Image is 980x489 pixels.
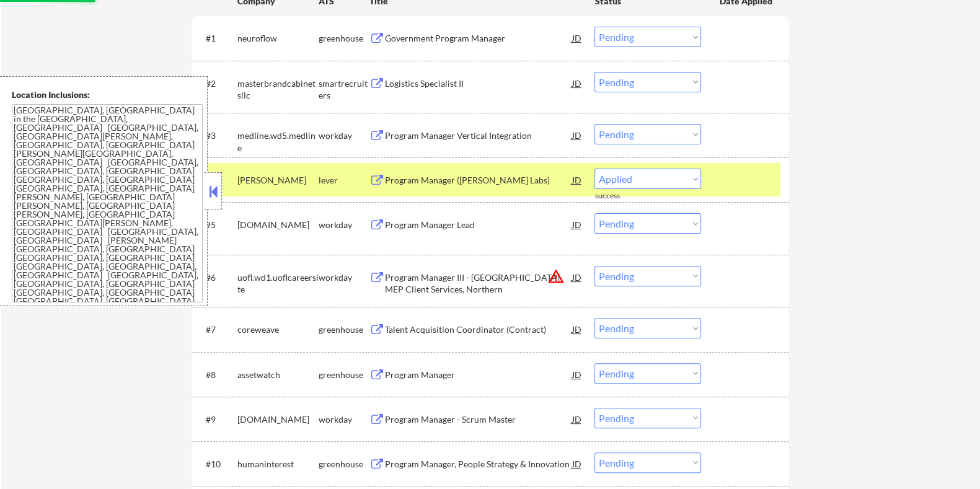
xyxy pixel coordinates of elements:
[570,408,583,430] div: JD
[318,271,369,284] div: workday
[205,458,227,470] div: #10
[570,27,583,49] div: JD
[384,77,572,90] div: Logistics Specialist II
[205,413,227,426] div: #9
[12,89,203,101] div: Location Inclusions:
[384,324,572,336] div: Talent Acquisition Coordinator (Contract)
[205,324,227,336] div: #7
[384,413,572,426] div: Program Manager - Scrum Master
[237,219,318,231] div: [DOMAIN_NAME]
[594,191,644,201] div: success
[318,324,369,336] div: greenhouse
[384,458,572,470] div: Program Manager, People Strategy & Innovation
[318,219,369,231] div: workday
[570,169,583,191] div: JD
[237,413,318,426] div: [DOMAIN_NAME]
[205,32,227,45] div: #1
[318,369,369,381] div: greenhouse
[318,174,369,187] div: lever
[570,318,583,340] div: JD
[237,77,318,102] div: masterbrandcabinetsllc
[384,130,572,142] div: Program Manager Vertical Integration
[570,363,583,385] div: JD
[237,130,318,154] div: medline.wd5.medline
[570,213,583,236] div: JD
[237,174,318,187] div: [PERSON_NAME]
[570,72,583,94] div: JD
[205,369,227,381] div: #8
[384,369,572,381] div: Program Manager
[384,219,572,231] div: Program Manager Lead
[384,32,572,45] div: Government Program Manager
[318,413,369,426] div: workday
[384,271,572,296] div: Program Manager III - [GEOGRAPHIC_DATA]-MEP Client Services, Northern
[237,271,318,296] div: uofl.wd1.uoflcareersite
[318,32,369,45] div: greenhouse
[570,452,583,475] div: JD
[237,369,318,381] div: assetwatch
[318,77,369,102] div: smartrecruiters
[237,458,318,470] div: humaninterest
[570,266,583,288] div: JD
[237,32,318,45] div: neuroflow
[237,324,318,336] div: coreweave
[384,174,572,187] div: Program Manager ([PERSON_NAME] Labs)
[318,130,369,142] div: workday
[570,124,583,146] div: JD
[547,268,564,285] button: warning_amber
[318,458,369,470] div: greenhouse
